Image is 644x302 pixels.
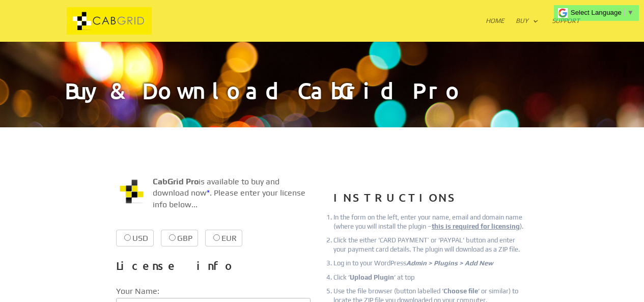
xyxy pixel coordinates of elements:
[65,79,580,127] h1: Buy & Download CabGrid Pro
[486,17,505,42] a: Home
[333,236,528,254] li: Click the either ‘CARD PAYMENT’ or 'PAYPAL' button and enter your payment card details. The plugi...
[213,234,220,241] input: EUR
[624,9,625,16] span: ​
[571,9,634,16] a: Select Language​
[124,234,131,241] input: USD
[571,9,622,16] span: Select Language
[516,17,539,42] a: Buy
[333,259,528,268] li: Log in to your WordPress
[406,259,493,267] em: Admin > Plugins > Add New
[443,287,478,295] strong: Choose file
[161,230,198,246] label: GBP
[153,177,199,186] strong: CabGrid Pro
[432,223,520,230] u: this is required for licensing
[116,285,311,298] label: Your Name:
[205,230,242,246] label: EUR
[552,17,580,42] a: Support
[116,230,154,246] label: USD
[627,9,634,16] span: ▼
[169,234,176,241] input: GBP
[116,176,311,218] p: is available to buy and download now . Please enter your license info below...
[67,7,152,35] img: CabGrid
[333,213,528,231] li: In the form on the left, enter your name, email and domain name (where you will install the plugi...
[116,176,147,207] img: CabGrid WordPress Plugin
[116,256,311,281] h3: License info
[350,273,394,281] strong: Upload Plugin
[333,187,528,213] h3: INSTRUCTIONS
[333,273,528,282] li: Click ‘ ‘ at top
